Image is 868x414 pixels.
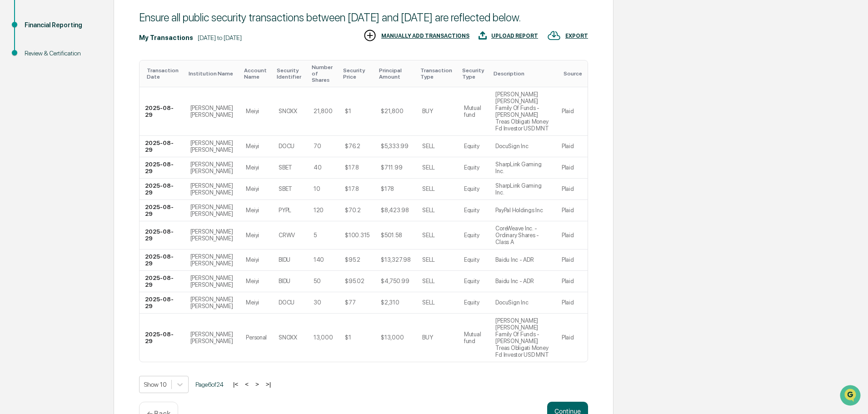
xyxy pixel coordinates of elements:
div: Toggle SortBy [147,67,181,80]
div: EXPORT [565,33,588,39]
button: < [242,380,251,388]
div: 13,000 [314,334,333,341]
button: |< [230,380,241,388]
td: Plaid [556,221,588,249]
div: Toggle SortBy [420,67,455,80]
div: UPLOAD REPORT [491,33,538,39]
td: Plaid [556,249,588,271]
div: 50 [314,278,320,284]
div: SELL [422,143,435,150]
div: 40 [314,164,321,171]
div: SharpLink Gaming Inc. [495,161,550,175]
span: Data Lookup [18,132,57,141]
button: > [253,380,262,388]
div: $501.58 [381,232,402,239]
div: Review & Certification [25,49,99,58]
img: MANUALLY ADD TRANSACTIONS [363,29,377,42]
td: Meiyi [240,271,273,292]
div: [DATE] to [DATE] [198,34,242,41]
div: [PERSON_NAME] [PERSON_NAME] [190,140,235,153]
div: Toggle SortBy [244,67,269,80]
div: Toggle SortBy [312,64,336,83]
td: Plaid [556,271,588,292]
div: SBET [279,185,292,192]
div: Mutual fund [464,331,485,344]
div: Toggle SortBy [564,70,584,77]
div: $77 [345,299,355,306]
div: SharpLink Gaming Inc. [495,182,550,196]
div: SELL [422,256,435,263]
div: $13,327.98 [381,256,410,263]
td: Meiyi [240,87,273,136]
div: Baidu Inc - ADR [495,278,534,284]
td: 2025-08-29 [140,314,185,362]
div: Toggle SortBy [379,67,413,80]
td: Meiyi [240,200,273,221]
div: $4,750.99 [381,278,409,284]
div: SELL [422,278,435,284]
div: $1 [345,334,351,341]
div: Toggle SortBy [343,67,372,80]
td: Plaid [556,87,588,136]
div: 5 [314,232,317,239]
div: $76.2 [345,143,360,150]
div: $2,310 [381,299,399,306]
div: $178 [381,185,394,192]
td: 2025-08-29 [140,157,185,179]
div: $21,800 [381,108,403,115]
div: $95.02 [345,278,364,284]
td: Meiyi [240,249,273,271]
div: SBET [279,164,292,171]
div: 140 [314,256,324,263]
td: 2025-08-29 [140,221,185,249]
div: 🔎 [9,133,16,140]
div: $100.315 [345,232,369,239]
div: SELL [422,185,435,192]
div: 120 [314,207,324,214]
td: Meiyi [240,136,273,157]
td: Plaid [556,200,588,221]
td: Meiyi [240,179,273,200]
div: Financial Reporting [25,20,99,30]
button: Start new chat [155,72,165,83]
div: [PERSON_NAME] [PERSON_NAME] [190,182,235,196]
td: Plaid [556,179,588,200]
div: $8,423.98 [381,207,409,214]
span: Preclearance [18,115,59,124]
button: >| [263,380,274,388]
span: Page 6 of 24 [195,381,224,388]
div: SELL [422,164,435,171]
td: 2025-08-29 [140,179,185,200]
div: 🗄️ [66,115,73,123]
div: $17.8 [345,185,359,192]
div: [PERSON_NAME] [PERSON_NAME] [190,228,235,242]
div: CoreWeave Inc. - Ordinary Shares - Class A [495,225,550,245]
a: Powered byPylon [64,154,110,161]
td: 2025-08-29 [140,292,185,314]
div: Equity [464,232,479,239]
div: DocuSign Inc [495,299,528,306]
div: Mutual fund [464,105,485,118]
p: How can we help? [9,19,165,34]
div: PYPL [279,207,291,214]
div: DocuSign Inc [495,143,528,150]
div: DOCU [279,143,294,150]
div: SNOXX [279,334,297,341]
img: 1746055101610-c473b297-6a78-478c-a979-82029cc54cd1 [9,70,25,86]
div: $711.99 [381,164,402,171]
iframe: Open customer support [839,384,863,409]
div: Equity [464,143,479,150]
td: Meiyi [240,157,273,179]
div: SELL [422,207,435,214]
div: 30 [314,299,321,306]
div: $17.8 [345,164,359,171]
div: Equity [464,164,479,171]
div: [PERSON_NAME] [PERSON_NAME] [190,274,235,288]
td: Plaid [556,292,588,314]
td: Meiyi [240,292,273,314]
div: BUY [422,334,433,341]
td: 2025-08-29 [140,136,185,157]
div: [PERSON_NAME] [PERSON_NAME] [190,296,235,309]
div: We're available if you need us! [31,79,115,86]
div: $13,000 [381,334,404,341]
